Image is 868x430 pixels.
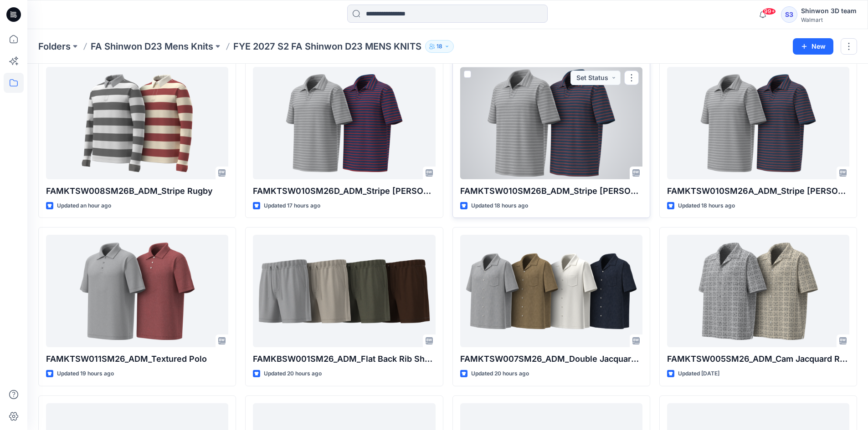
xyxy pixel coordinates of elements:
p: FAMKTSW007SM26_ADM_Double Jacquard Camp Shirt [460,353,642,365]
span: 99+ [762,8,776,15]
p: FAMKTSW008SM26B_ADM_Stripe Rugby [46,185,228,197]
p: Updated 17 hours ago [264,201,320,211]
button: New [793,38,833,55]
a: FAMKTSW008SM26B_ADM_Stripe Rugby [46,67,228,179]
p: Updated 18 hours ago [471,201,528,211]
a: Folders [38,40,71,53]
p: Updated 20 hours ago [264,369,322,379]
p: FAMKTSW011SM26_ADM_Textured Polo [46,353,228,365]
p: Updated 19 hours ago [57,369,114,379]
a: FAMKTSW011SM26_ADM_Textured Polo [46,235,228,347]
a: FAMKTSW005SM26_ADM_Cam Jacquard Resort Shirt [667,235,849,347]
button: 18 [425,40,454,53]
div: Walmart [801,16,857,23]
p: Updated 18 hours ago [678,201,735,211]
a: FAMKTSW007SM26_ADM_Double Jacquard Camp Shirt [460,235,642,347]
a: FAMKTSW010SM26A_ADM_Stripe Johny Collar Polo [667,67,849,179]
div: Shinwon 3D team [801,5,857,16]
p: Updated an hour ago [57,201,111,211]
div: S3 [781,6,797,23]
a: FA Shinwon D23 Mens Knits [91,40,213,53]
p: FAMKBSW001SM26_ADM_Flat Back Rib Short [253,353,435,365]
p: FAMKTSW010SM26D_ADM_Stripe [PERSON_NAME] [253,185,435,197]
p: FAMKTSW010SM26A_ADM_Stripe [PERSON_NAME] [667,185,849,197]
p: FAMKTSW010SM26B_ADM_Stripe [PERSON_NAME] [460,185,642,197]
p: 18 [437,41,442,51]
a: FAMKTSW010SM26B_ADM_Stripe Johny Collar Polo [460,67,642,179]
a: FAMKTSW010SM26D_ADM_Stripe Johny Collar Polo [253,67,435,179]
p: Updated [DATE] [678,369,719,379]
p: Updated 20 hours ago [471,369,529,379]
a: FAMKBSW001SM26_ADM_Flat Back Rib Short [253,235,435,347]
p: FAMKTSW005SM26_ADM_Cam Jacquard Resort Shirt [667,353,849,365]
p: FYE 2027 S2 FA Shinwon D23 MENS KNITS [233,40,421,53]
